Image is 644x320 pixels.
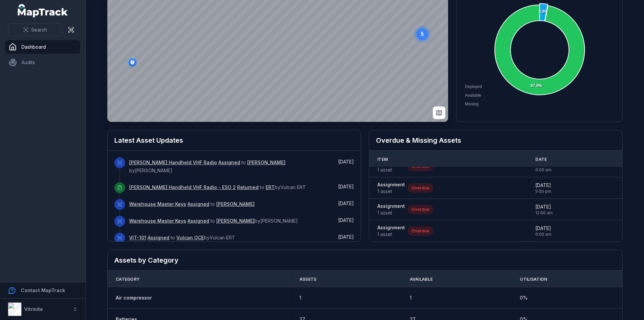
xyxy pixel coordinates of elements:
[535,189,551,194] span: 5:00 pm
[187,218,209,224] a: Assigned
[338,200,354,206] time: 17/09/2025, 10:28:03 am
[377,231,405,238] span: 1 asset
[377,224,405,231] strong: Assignment
[520,294,528,301] span: 0 %
[433,106,445,119] button: Switch to Map View
[377,167,405,173] span: 1 asset
[338,159,354,165] span: [DATE]
[116,294,152,301] a: Air compressor
[338,200,354,206] span: [DATE]
[376,136,615,145] h2: Overdue & Missing Assets
[129,184,306,190] span: to by Vulcan ERT
[408,205,433,214] div: Overdue
[535,167,551,173] span: 6:00 am
[377,203,405,216] a: Assignment1 asset
[18,4,68,17] a: MapTrack
[408,183,433,193] div: Overdue
[377,188,405,195] span: 1 asset
[377,203,405,210] strong: Assignment
[129,235,235,240] span: to by Vulcan ERT
[129,159,217,166] a: [PERSON_NAME] Handheld VHF Radio
[465,102,479,106] span: Missing
[535,182,551,194] time: 17/09/2025, 5:00:00 pm
[187,201,209,208] a: Assigned
[116,277,140,282] span: Category
[535,225,551,232] span: [DATE]
[338,184,354,189] span: [DATE]
[218,159,240,166] a: Assigned
[114,256,615,265] h2: Assets by Category
[377,224,405,238] a: Assignment1 asset
[266,184,275,191] a: ERT
[465,93,481,98] span: Available
[410,294,412,301] span: 1
[5,40,80,54] a: Dashboard
[410,277,433,282] span: Available
[377,210,405,216] span: 1 asset
[129,201,255,207] span: to
[338,159,354,165] time: 17/09/2025, 6:20:12 pm
[408,226,433,236] div: Overdue
[129,218,298,224] span: to by [PERSON_NAME]
[338,217,354,223] time: 17/09/2025, 10:26:21 am
[114,136,354,145] h2: Latest Asset Updates
[129,201,186,208] a: Warehouse Master Keys
[465,84,482,89] span: Deployed
[129,159,285,173] span: to by [PERSON_NAME]
[338,234,354,240] span: [DATE]
[377,157,388,162] span: Item
[535,157,547,162] span: Date
[338,217,354,223] span: [DATE]
[535,203,553,210] span: [DATE]
[5,56,80,69] a: Audits
[129,234,146,241] a: VIT-101
[129,218,186,224] a: Warehouse Master Keys
[535,225,551,237] time: 18/09/2025, 6:00:00 am
[535,203,553,216] time: 18/09/2025, 12:00:00 am
[300,294,301,301] span: 1
[338,234,354,240] time: 17/09/2025, 9:10:04 am
[535,182,551,189] span: [DATE]
[247,159,285,166] a: [PERSON_NAME]
[535,210,553,216] span: 12:00 am
[31,27,47,33] span: Search
[24,306,43,312] strong: Vitrinite
[338,184,354,189] time: 17/09/2025, 5:09:41 pm
[176,234,204,241] a: Vulcan OCE
[21,287,65,293] strong: Contact MapTrack
[216,218,255,224] a: [PERSON_NAME]
[421,31,424,37] text: 5
[300,277,317,282] span: Assets
[216,201,255,208] a: [PERSON_NAME]
[237,184,259,191] a: Returned
[8,24,62,36] button: Search
[377,181,405,195] a: Assignment1 asset
[377,181,405,188] strong: Assignment
[129,184,236,191] a: [PERSON_NAME] Handheld VHF Radio - ESO 2
[148,234,169,241] a: Assigned
[535,232,551,237] span: 6:00 am
[520,277,547,282] span: Utilisation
